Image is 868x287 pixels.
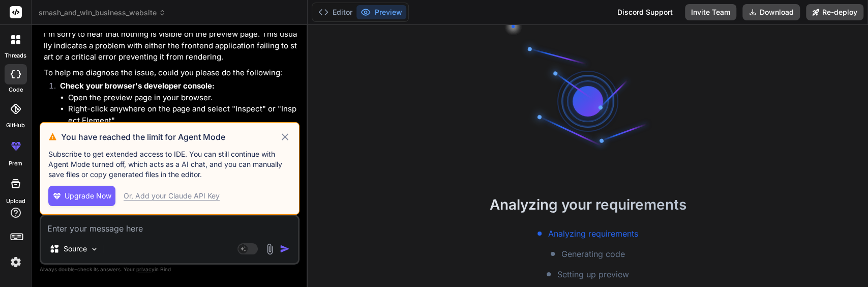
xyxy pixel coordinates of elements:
[124,191,220,201] div: Or, Add your Claude API Key
[44,28,297,63] p: I'm sorry to hear that nothing is visible on the preview page. This usually indicates a problem w...
[308,194,868,215] h2: Analyzing your requirements
[264,243,276,255] img: attachment
[561,248,624,260] span: Generating code
[280,244,290,254] img: icon
[685,4,736,20] button: Invite Team
[7,253,24,271] img: settings
[44,67,297,79] p: To help me diagnose the issue, could you please do the following:
[742,4,800,20] button: Download
[64,244,87,254] p: Source
[6,197,25,206] label: Upload
[60,81,215,91] strong: Check your browser's developer console:
[9,159,22,168] label: prem
[136,266,155,272] span: privacy
[9,85,23,94] label: code
[68,92,297,104] li: Open the preview page in your browser.
[548,227,638,240] span: Analyzing requirements
[557,268,628,280] span: Setting up preview
[6,121,25,130] label: GitHub
[611,4,679,20] div: Discord Support
[5,51,26,60] label: threads
[68,103,297,126] li: Right-click anywhere on the page and select "Inspect" or "Inspect Element".
[65,191,111,201] span: Upgrade Now
[314,5,356,19] button: Editor
[39,8,166,18] span: smash_and_win_business_website
[40,265,300,274] p: Always double-check its answers. Your in Bind
[806,4,863,20] button: Re-deploy
[90,245,99,253] img: Pick Models
[48,149,291,180] p: Subscribe to get extended access to IDE. You can still continue with Agent Mode turned off, which...
[48,186,115,206] button: Upgrade Now
[356,5,406,19] button: Preview
[61,131,279,143] h3: You have reached the limit for Agent Mode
